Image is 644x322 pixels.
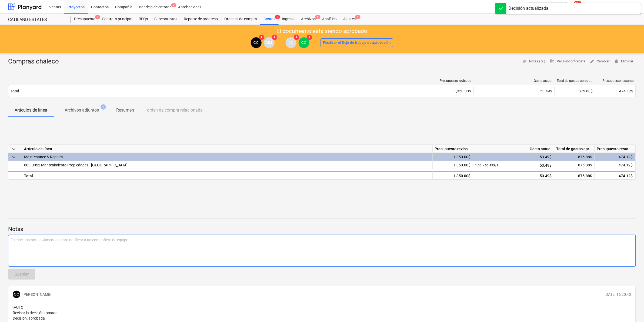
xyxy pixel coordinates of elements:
div: Gasto actual [476,79,553,83]
span: notes [522,59,527,64]
span: Ver subcontratista [550,58,586,65]
span: 875.88$ [578,163,592,167]
span: 1 [355,15,361,19]
div: Presupuesto restante [595,145,635,153]
span: CC [14,292,19,296]
span: keyboard_arrow_down [11,146,17,152]
span: 1 [259,35,264,40]
span: 474.12$ [619,163,633,167]
a: Ordenes de compra [221,14,260,25]
p: Notas [8,226,636,233]
p: Total [11,88,19,94]
span: 9 [275,15,280,19]
button: Ver subcontratista [548,57,588,66]
a: Contrato principal [99,14,135,25]
button: Eliminar [612,57,636,66]
span: Eliminar [614,58,634,65]
span: 1 [294,35,299,40]
div: Presupuesto revisado [433,145,473,153]
div: MAURA MORALES [264,37,275,48]
div: Total [22,171,433,179]
span: keyboard_arrow_down [11,154,17,160]
div: CATILAND ESTATES [8,17,64,23]
span: [AUTO] Revisar la decisión tomada Decisión: aprobada [13,305,58,320]
div: Artículo de línea [22,145,433,153]
div: Presupuesto restante [598,79,634,83]
div: Carlos Cedeno [251,37,262,48]
a: Presupuesto3 [71,14,99,25]
div: 875.88$ [554,171,595,179]
span: 1 [101,104,106,110]
div: 53.49$ [475,153,552,161]
span: CC [253,41,259,45]
div: Gasto actual [473,145,554,153]
div: Total de gastos aprobados [557,79,593,83]
button: Cambiar [588,57,612,66]
span: delete [614,59,619,64]
a: Ingreso [279,14,298,25]
div: Maintenance & Repairs [24,153,430,161]
span: CC [301,41,306,45]
a: Ajustes1 [340,14,359,25]
span: 1 [272,35,277,40]
div: Carlos Cedeno [299,37,309,48]
div: Presupuesto revisado [435,79,472,83]
p: El documento está siendo aprobado [277,28,368,35]
div: Presupuesto [71,14,99,25]
div: 1,350.00$ [433,171,473,179]
a: Reporte de progreso [181,14,221,25]
span: 3 [95,15,100,19]
div: 53.49$ [475,161,552,169]
span: Cambiar [590,58,610,65]
a: RFQs [135,14,151,25]
p: [DATE] 16:20:43 [605,292,631,297]
p: Archivos adjuntos [65,107,99,113]
div: Total de gastos aprobados [554,145,595,153]
span: 2 [171,3,176,7]
a: Analítica [319,14,340,25]
div: Decisión actualizada [509,5,549,12]
p: Resumen [116,107,134,113]
div: 474.12$ [595,153,635,161]
div: 875.88$ [555,87,595,95]
span: 474.12$ [619,89,633,93]
span: JC [289,41,293,45]
a: Costos9 [260,14,279,25]
div: Ajustes [340,14,359,25]
span: edit [590,59,595,64]
span: business [550,59,555,64]
div: 1,350.00$ [433,153,473,161]
div: Javier Cattan [286,37,296,48]
span: 603-0052 Mantenimiento Propiedades - Morro Negrito [24,163,128,167]
button: Notas ( 2 ) [520,57,548,66]
span: Notas ( 2 ) [522,58,546,65]
button: Finalizar el flujo de trabajo de aprobación [321,38,393,47]
div: Compras chaleco [8,57,63,66]
div: 1,350.00$ [433,87,473,95]
p: [PERSON_NAME] [22,292,51,297]
div: 1,350.00$ [433,161,473,169]
div: Archivos [298,14,319,25]
div: Finalizar el flujo de trabajo de aprobación [323,40,391,46]
span: 6 [315,15,321,19]
a: Subcontratos [151,14,181,25]
a: Archivos6 [298,14,319,25]
div: 474.12$ [595,171,635,179]
span: 1 [307,35,312,40]
p: Artículos de línea [15,107,47,113]
small: 1.00 × 53.49$ / 1 [475,163,499,167]
div: Carlos Cedeno [13,291,20,298]
div: 53.49$ [475,172,552,180]
span: MM [266,41,272,45]
div: 53.49$ [476,89,552,93]
div: 875.88$ [554,153,595,161]
div: Costos [260,14,279,25]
